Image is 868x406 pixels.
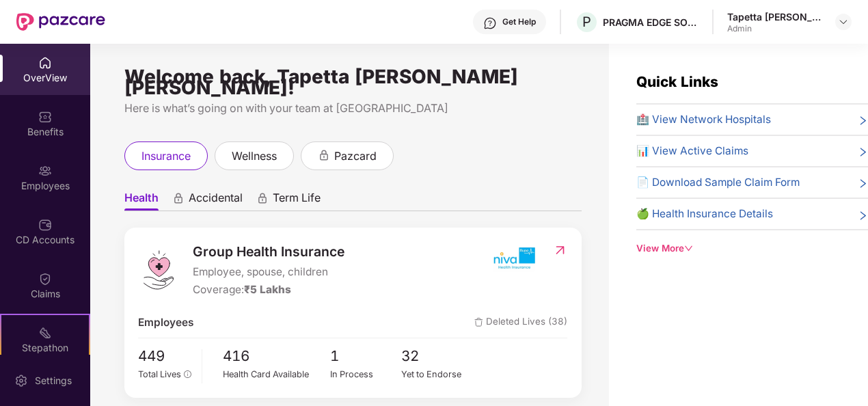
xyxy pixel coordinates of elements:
span: 🏥 View Network Hospitals [636,111,771,128]
div: Get Help [502,16,536,27]
span: 📊 View Active Claims [636,143,748,159]
img: svg+xml;base64,PHN2ZyBpZD0iRW1wbG95ZWVzIiB4bWxucz0iaHR0cDovL3d3dy53My5vcmcvMjAwMC9zdmciIHdpZHRoPS... [38,164,52,178]
span: Accidental [189,191,243,211]
img: deleteIcon [474,318,483,327]
span: 449 [138,345,192,368]
span: right [858,177,868,191]
div: Coverage: [193,282,344,298]
span: insurance [141,148,191,165]
span: 1 [330,345,402,368]
div: Yet to Endorse [401,368,473,381]
img: svg+xml;base64,PHN2ZyBpZD0iQmVuZWZpdHMiIHhtbG5zPSJodHRwOi8vd3d3LnczLm9yZy8yMDAwL3N2ZyIgd2lkdGg9Ij... [38,110,52,124]
span: 📄 Download Sample Claim Form [636,174,800,191]
span: down [684,244,693,253]
span: Term Life [273,191,321,211]
span: Deleted Lives (38) [474,314,567,331]
span: 416 [223,345,330,368]
span: wellness [232,148,277,165]
span: pazcard [334,148,377,165]
div: animation [256,192,269,204]
div: Stepathon [1,341,89,355]
span: Employees [138,314,193,331]
img: svg+xml;base64,PHN2ZyBpZD0iQ0RfQWNjb3VudHMiIGRhdGEtbmFtZT0iQ0QgQWNjb3VudHMiIHhtbG5zPSJodHRwOi8vd3... [38,218,52,232]
img: svg+xml;base64,PHN2ZyBpZD0iSG9tZSIgeG1sbnM9Imh0dHA6Ly93d3cudzMub3JnLzIwMDAvc3ZnIiB3aWR0aD0iMjAiIG... [38,56,52,70]
div: Welcome back, Tapetta [PERSON_NAME] [PERSON_NAME]! [124,71,582,93]
div: animation [172,192,185,204]
div: animation [318,149,330,161]
div: Admin [727,23,823,34]
span: 🍏 Health Insurance Details [636,206,773,222]
img: svg+xml;base64,PHN2ZyBpZD0iRHJvcGRvd24tMzJ4MzIiIHhtbG5zPSJodHRwOi8vd3d3LnczLm9yZy8yMDAwL3N2ZyIgd2... [838,16,849,27]
div: Here is what’s going on with your team at [GEOGRAPHIC_DATA] [124,100,582,117]
img: RedirectIcon [553,243,567,257]
img: svg+xml;base64,PHN2ZyB4bWxucz0iaHR0cDovL3d3dy53My5vcmcvMjAwMC9zdmciIHdpZHRoPSIyMSIgaGVpZ2h0PSIyMC... [38,326,52,340]
span: Employee, spouse, children [193,264,344,280]
span: right [858,146,868,159]
div: Settings [31,374,76,388]
span: Group Health Insurance [193,241,344,262]
span: P [582,14,591,30]
img: logo [138,249,179,290]
span: Total Lives [138,369,181,379]
span: Quick Links [636,73,718,90]
div: In Process [330,368,402,381]
span: 32 [401,345,473,368]
span: Health [124,191,159,211]
span: right [858,114,868,128]
img: New Pazcare Logo [16,13,105,31]
span: ₹5 Lakhs [244,283,291,296]
span: right [858,208,868,222]
img: svg+xml;base64,PHN2ZyBpZD0iU2V0dGluZy0yMHgyMCIgeG1sbnM9Imh0dHA6Ly93d3cudzMub3JnLzIwMDAvc3ZnIiB3aW... [14,374,28,388]
span: info-circle [184,370,191,378]
div: Health Card Available [223,368,330,381]
img: insurerIcon [488,241,539,275]
img: svg+xml;base64,PHN2ZyBpZD0iSGVscC0zMngzMiIgeG1sbnM9Imh0dHA6Ly93d3cudzMub3JnLzIwMDAvc3ZnIiB3aWR0aD... [483,16,497,30]
div: PRAGMA EDGE SOFTWARE SERVICES PRIVATE LIMITED [603,16,699,29]
img: svg+xml;base64,PHN2ZyBpZD0iQ2xhaW0iIHhtbG5zPSJodHRwOi8vd3d3LnczLm9yZy8yMDAwL3N2ZyIgd2lkdGg9IjIwIi... [38,272,52,286]
div: Tapetta [PERSON_NAME] [PERSON_NAME] [727,10,823,23]
div: View More [636,241,868,256]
